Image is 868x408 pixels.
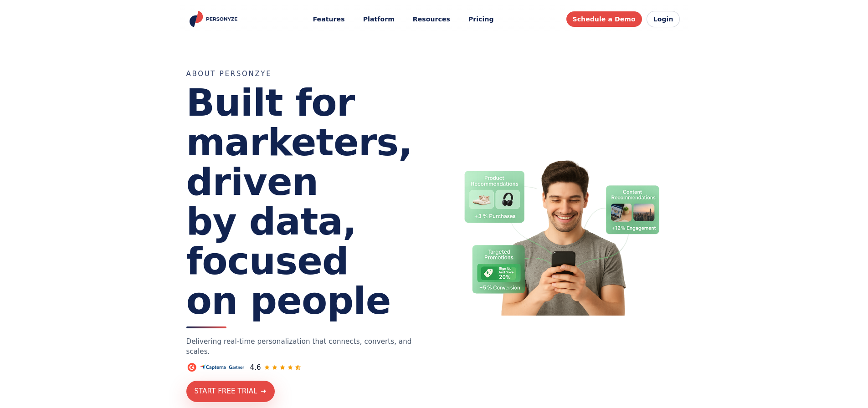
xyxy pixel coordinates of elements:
[186,362,423,373] div: Ratings and logos
[188,11,241,27] img: Personyze
[306,11,351,28] button: Features
[186,337,423,357] p: Delivering real-time personalization that connects, converts, and scales.
[186,69,423,79] p: About Personzye
[188,11,241,27] a: Personyze home
[406,11,457,28] button: Resources
[186,362,246,372] img: Customer review logos
[186,381,275,402] a: START FREE TRIAL
[186,83,423,328] h1: Built for marketers, driven by data, focused on people
[179,5,689,34] header: Personyze site header
[250,362,301,373] div: Customer rating 4.6 out of 5 stars
[647,11,680,27] a: Login
[250,362,261,373] span: 4.6
[462,11,500,28] a: Pricing
[357,11,401,28] a: Platform
[566,11,642,27] a: Schedule a Demo
[306,11,500,28] nav: Main menu
[261,386,267,397] span: ➜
